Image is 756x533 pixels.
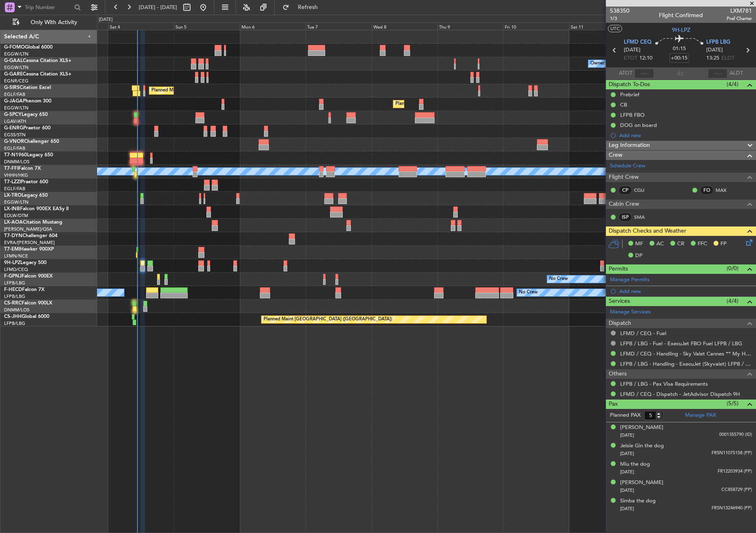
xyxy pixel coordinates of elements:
span: MF [635,240,643,248]
div: Planned Maint [GEOGRAPHIC_DATA] ([GEOGRAPHIC_DATA]) [395,98,524,110]
a: EGSS/STN [4,132,26,138]
span: [DATE] [620,432,634,438]
div: ISP [619,213,632,222]
a: LX-AOACitation Mustang [4,220,62,225]
span: LX-AOA [4,220,23,225]
span: ELDT [721,54,734,62]
span: G-ENRG [4,126,23,131]
span: LFPB LBG [706,38,730,47]
div: DOG on board [620,122,657,129]
div: Fri 10 [503,22,569,30]
a: EGNR/CEG [4,78,29,84]
div: No Crew [549,273,568,285]
span: LXM781 [727,7,752,15]
span: CR [677,240,684,248]
a: EGLF/FAB [4,145,25,151]
span: Only With Activity [21,20,86,25]
div: Miu the dog [620,460,650,469]
span: G-FOMO [4,45,25,50]
input: --:-- [634,69,654,78]
span: ALDT [729,69,743,78]
span: CS-RRC [4,301,22,306]
a: G-SPCYLegacy 650 [4,112,48,117]
span: T7-N1960 [4,153,27,158]
a: LFMD/CEQ [4,266,28,273]
a: T7-N1960Legacy 650 [4,153,53,158]
div: CP [619,186,632,195]
span: Refresh [291,4,325,10]
a: LFPB / LBG - Pax Visa Requirements [620,380,708,387]
span: [DATE] - [DATE] [139,4,177,11]
span: [DATE] [706,46,723,54]
div: Flight Confirmed [659,11,703,20]
a: EDLW/DTM [4,213,28,219]
a: LGAV/ATH [4,118,26,124]
span: G-GAAL [4,58,23,63]
span: 538350 [610,7,630,15]
a: LFMD / CEQ - Handling - Sky Valet Cannes ** My Handling**LFMD / CEQ [620,350,752,357]
span: [DATE] [620,487,634,493]
span: Others [609,369,627,379]
a: DNMM/LOS [4,307,29,313]
div: [PERSON_NAME] [620,479,663,487]
span: CS-JHH [4,314,22,319]
a: LFPB / LBG - Handling - ExecuJet (Skyvalet) LFPB / LBG [620,360,752,367]
span: 9H-LPZ [672,26,690,34]
span: [DATE] [620,506,634,512]
a: LFPB/LBG [4,280,25,286]
button: Refresh [279,1,328,14]
span: LX-TRO [4,193,22,198]
div: Planned Maint [GEOGRAPHIC_DATA] ([GEOGRAPHIC_DATA]) [264,313,392,326]
span: AC [656,240,664,248]
div: Simba the dog [620,497,656,505]
a: G-FOMOGlobal 6000 [4,45,53,50]
a: G-VNORChallenger 650 [4,139,59,144]
a: F-GPNJFalcon 900EX [4,274,53,279]
label: Planned PAX [610,411,641,420]
a: EGGW/LTN [4,105,29,111]
a: CGU [634,187,652,194]
span: G-VNOR [4,139,24,144]
a: LFMN/NCE [4,253,28,259]
div: LFPB FBO [620,111,645,118]
div: CB [620,101,627,108]
div: FO [700,186,714,195]
span: LFMD CEQ [624,38,652,47]
span: Services [609,297,630,306]
span: (0/0) [727,264,738,273]
span: T7-EMI [4,247,20,252]
a: EGGW/LTN [4,64,29,71]
span: G-SIRS [4,85,20,90]
a: LX-INBFalcon 900EX EASy II [4,207,69,211]
span: [DATE] [620,451,634,457]
div: Prebrief [620,91,639,98]
a: T7-DYNChallenger 604 [4,233,58,238]
div: Jelsie Gin the dog [620,442,664,450]
a: EGLF/FAB [4,91,25,98]
span: F-GPNJ [4,274,22,279]
span: T7-FFI [4,166,18,171]
a: SMA [634,213,652,221]
span: FR12203934 (PP) [718,468,752,475]
span: Dispatch Checks and Weather [609,227,686,236]
div: Sun 5 [174,22,239,30]
span: T7-LZZI [4,180,21,184]
div: Owner [590,58,604,70]
span: 1/3 [610,15,630,22]
button: Only With Activity [9,16,89,29]
div: Planned Maint [GEOGRAPHIC_DATA] ([GEOGRAPHIC_DATA]) [151,84,280,97]
span: [DATE] [620,469,634,475]
span: [DATE] [624,46,641,54]
a: F-HECDFalcon 7X [4,287,44,292]
a: 9H-LPZLegacy 500 [4,260,47,265]
input: Trip Number [25,1,72,13]
span: Leg Information [609,141,650,150]
div: Add new [619,132,752,139]
a: MAX [716,187,734,194]
span: Pref Charter [727,15,752,22]
a: G-SIRSCitation Excel [4,85,51,90]
span: ATOT [619,69,632,78]
a: EGLF/FAB [4,186,25,192]
div: Thu 9 [437,22,503,30]
span: Pax [609,400,618,409]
